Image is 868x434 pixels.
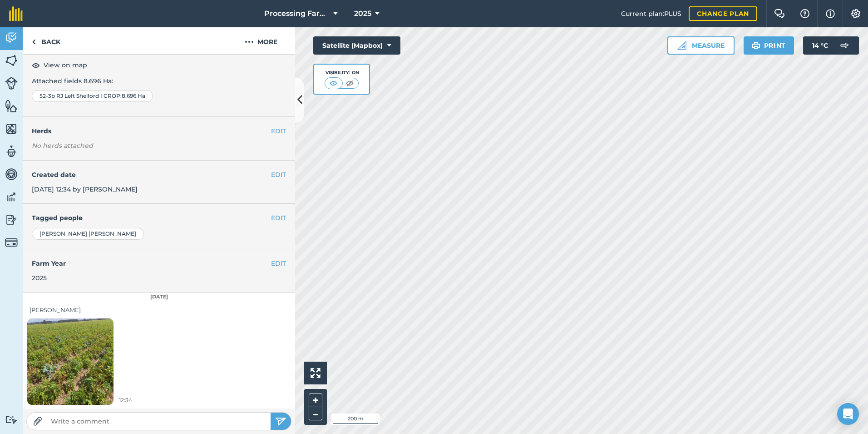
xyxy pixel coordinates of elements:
[264,8,330,19] span: Processing Farms
[23,293,295,301] div: [DATE]
[271,126,286,136] button: EDIT
[32,60,40,71] img: svg+xml;base64,PHN2ZyB4bWxucz0iaHR0cDovL3d3dy53My5vcmcvMjAwMC9zdmciIHdpZHRoPSIxOCIgaGVpZ2h0PSIyNC...
[23,161,295,204] div: [DATE] 12:34 by [PERSON_NAME]
[271,170,286,180] button: EDIT
[5,54,18,67] img: svg+xml;base64,PHN2ZyB4bWxucz0iaHR0cDovL3d3dy53My5vcmcvMjAwMC9zdmciIHdpZHRoPSI1NiIgaGVpZ2h0PSI2MC...
[752,40,760,51] img: svg+xml;base64,PHN2ZyB4bWxucz0iaHR0cDovL3d3dy53My5vcmcvMjAwMC9zdmciIHdpZHRoPSIxOSIgaGVpZ2h0PSIyNC...
[32,213,286,223] h4: Tagged people
[328,79,339,88] img: svg+xml;base64,PHN2ZyB4bWxucz0iaHR0cDovL3d3dy53My5vcmcvMjAwMC9zdmciIHdpZHRoPSI1MCIgaGVpZ2h0PSI0MC...
[837,403,859,425] div: Open Intercom Messenger
[5,31,18,45] img: svg+xml;base64,PD94bWwgdmVyc2lvbj0iMS4wIiBlbmNvZGluZz0idXRmLTgiPz4KPCEtLSBHZW5lcmF0b3I6IEFkb2JlIE...
[32,228,144,240] div: [PERSON_NAME] [PERSON_NAME]
[245,36,254,47] img: svg+xml;base64,PHN2ZyB4bWxucz0iaHR0cDovL3d3dy53My5vcmcvMjAwMC9zdmciIHdpZHRoPSIyMCIgaGVpZ2h0PSIyNC...
[275,416,286,427] img: svg+xml;base64,PHN2ZyB4bWxucz0iaHR0cDovL3d3dy53My5vcmcvMjAwMC9zdmciIHdpZHRoPSIyNSIgaGVpZ2h0PSIyNC...
[44,60,87,70] span: View on map
[5,167,18,181] img: svg+xml;base64,PD94bWwgdmVyc2lvbj0iMS4wIiBlbmNvZGluZz0idXRmLTgiPz4KPCEtLSBHZW5lcmF0b3I6IEFkb2JlIE...
[33,417,42,426] img: Paperclip icon
[32,258,286,268] h4: Farm Year
[826,8,835,19] img: svg+xml;base64,PHN2ZyB4bWxucz0iaHR0cDovL3d3dy53My5vcmcvMjAwMC9zdmciIHdpZHRoPSIxNyIgaGVpZ2h0PSIxNy...
[32,126,295,136] h4: Herds
[32,141,295,151] em: No herds attached
[313,36,400,55] button: Satellite (Mapbox)
[812,36,828,55] span: 14 ° C
[835,36,853,55] img: svg+xml;base64,PD94bWwgdmVyc2lvbj0iMS4wIiBlbmNvZGluZz0idXRmLTgiPz4KPCEtLSBHZW5lcmF0b3I6IEFkb2JlIE...
[27,304,113,419] img: Loading spinner
[309,407,322,420] button: –
[32,76,286,86] p: Attached fields 8.696 Ha :
[803,36,859,55] button: 14 °C
[309,394,322,407] button: +
[120,92,145,100] span: : 8.696 Ha
[227,27,295,54] button: More
[23,27,69,54] a: Back
[32,273,286,283] div: 2025
[30,305,288,315] div: [PERSON_NAME]
[271,213,286,223] button: EDIT
[5,122,18,136] img: svg+xml;base64,PHN2ZyB4bWxucz0iaHR0cDovL3d3dy53My5vcmcvMjAwMC9zdmciIHdpZHRoPSI1NiIgaGVpZ2h0PSI2MC...
[744,36,794,55] button: Print
[344,79,355,88] img: svg+xml;base64,PHN2ZyB4bWxucz0iaHR0cDovL3d3dy53My5vcmcvMjAwMC9zdmciIHdpZHRoPSI1MCIgaGVpZ2h0PSI0MC...
[5,236,18,249] img: svg+xml;base64,PD94bWwgdmVyc2lvbj0iMS4wIiBlbmNvZGluZz0idXRmLTgiPz4KPCEtLSBHZW5lcmF0b3I6IEFkb2JlIE...
[32,170,286,180] h4: Created date
[39,92,120,100] span: 52-3b RJ Left Shelford I CROP
[9,6,23,21] img: fieldmargin Logo
[325,69,359,76] div: Visibility: On
[119,396,132,404] span: 12:34
[32,60,87,71] button: View on map
[774,9,785,18] img: Two speech bubbles overlapping with the left bubble in the forefront
[5,190,18,204] img: svg+xml;base64,PD94bWwgdmVyc2lvbj0iMS4wIiBlbmNvZGluZz0idXRmLTgiPz4KPCEtLSBHZW5lcmF0b3I6IEFkb2JlIE...
[689,6,757,21] a: Change plan
[621,9,681,19] span: Current plan : PLUS
[5,77,18,90] img: svg+xml;base64,PD94bWwgdmVyc2lvbj0iMS4wIiBlbmNvZGluZz0idXRmLTgiPz4KPCEtLSBHZW5lcmF0b3I6IEFkb2JlIE...
[5,213,18,227] img: svg+xml;base64,PD94bWwgdmVyc2lvbj0iMS4wIiBlbmNvZGluZz0idXRmLTgiPz4KPCEtLSBHZW5lcmF0b3I6IEFkb2JlIE...
[5,415,18,424] img: svg+xml;base64,PD94bWwgdmVyc2lvbj0iMS4wIiBlbmNvZGluZz0idXRmLTgiPz4KPCEtLSBHZW5lcmF0b3I6IEFkb2JlIE...
[47,415,271,428] input: Write a comment
[850,9,861,18] img: A cog icon
[32,36,36,47] img: svg+xml;base64,PHN2ZyB4bWxucz0iaHR0cDovL3d3dy53My5vcmcvMjAwMC9zdmciIHdpZHRoPSI5IiBoZWlnaHQ9IjI0Ii...
[311,368,321,378] img: Four arrows, one pointing top left, one top right, one bottom right and the last bottom left
[5,145,18,158] img: svg+xml;base64,PD94bWwgdmVyc2lvbj0iMS4wIiBlbmNvZGluZz0idXRmLTgiPz4KPCEtLSBHZW5lcmF0b3I6IEFkb2JlIE...
[354,8,371,19] span: 2025
[271,258,286,268] button: EDIT
[677,41,686,50] img: Ruler icon
[5,99,18,113] img: svg+xml;base64,PHN2ZyB4bWxucz0iaHR0cDovL3d3dy53My5vcmcvMjAwMC9zdmciIHdpZHRoPSI1NiIgaGVpZ2h0PSI2MC...
[799,9,810,18] img: A question mark icon
[667,36,735,55] button: Measure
